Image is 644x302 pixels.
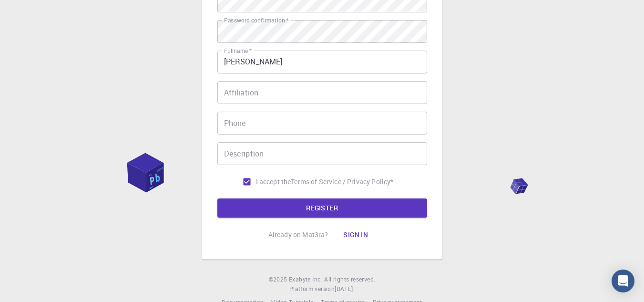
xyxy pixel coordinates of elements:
span: © 2025 [269,275,289,284]
label: Fullname [224,47,252,55]
a: [DATE]. [335,284,355,294]
p: Already on Mat3ra? [268,230,328,240]
a: Exabyte Inc. [289,275,322,284]
a: Terms of Service / Privacy Policy* [291,177,393,187]
label: Password confirmation [224,16,288,24]
span: Platform version [289,284,335,294]
p: Terms of Service / Privacy Policy * [291,177,393,187]
button: REGISTER [217,198,427,218]
div: Open Intercom Messenger [612,270,634,292]
span: I accept the [256,177,291,187]
span: All rights reserved. [324,275,375,284]
span: [DATE] . [335,285,355,292]
span: Exabyte Inc. [289,275,322,283]
button: Sign in [336,225,376,244]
